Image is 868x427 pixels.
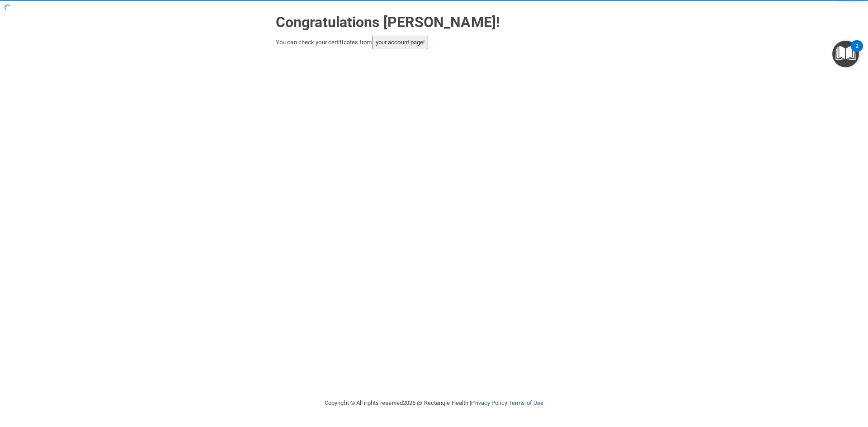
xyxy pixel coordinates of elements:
[509,399,543,406] a: Terms of Use
[471,399,507,406] a: Privacy Policy
[276,14,500,31] strong: Congratulations [PERSON_NAME]!
[372,36,429,49] button: your account page!
[276,36,592,49] div: You can check your certificates from
[269,389,599,418] div: Copyright © All rights reserved 2025 @ Rectangle Health | |
[832,41,859,67] button: Open Resource Center, 2 new notifications
[855,46,859,58] div: 2
[376,39,425,46] a: your account page!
